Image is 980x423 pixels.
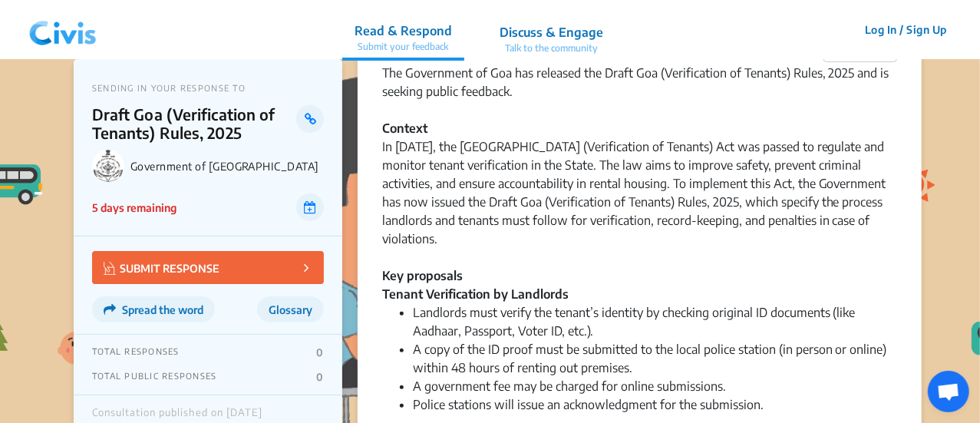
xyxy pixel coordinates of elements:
span: Spread the word [122,303,203,316]
p: SUBMIT RESPONSE [104,259,219,276]
li: A government fee may be charged for online submissions. [413,377,897,395]
li: Landlords must verify the tenant’s identity by checking original ID documents (like Aadhaar, Pass... [413,303,897,340]
strong: Tenant Verification by Landlords [382,286,569,302]
p: 0 [316,346,323,359]
p: Talk to the community [500,41,603,55]
p: Read & Respond [355,21,452,40]
p: SENDING IN YOUR RESPONSE TO [92,83,324,93]
p: Draft Goa (Verification of Tenants) Rules, 2025 [92,105,297,142]
div: Open chat [928,371,969,412]
img: Government of Goa logo [92,150,124,182]
span: Glossary [269,303,312,316]
p: TOTAL PUBLIC RESPONSES [92,371,217,383]
strong: Context [382,121,427,136]
button: Log In / Sign Up [855,18,957,41]
p: Discuss & Engage [500,23,603,41]
button: Glossary [257,296,324,322]
li: Police stations will issue an acknowledgment for the submission. [413,395,897,414]
p: 0 [316,371,323,383]
button: SUBMIT RESPONSE [92,251,324,284]
strong: Key proposals [382,268,463,283]
div: In [DATE], the [GEOGRAPHIC_DATA] (Verification of Tenants) Act was passed to regulate and monitor... [382,137,897,285]
p: TOTAL RESPONSES [92,346,180,359]
li: A copy of the ID proof must be submitted to the local police station (in person or online) within... [413,340,897,377]
button: Spread the word [92,296,215,322]
p: 5 days remaining [92,200,177,216]
div: The Government of Goa has released the Draft Goa (Verification of Tenants) Rules, 2025 and is see... [382,64,897,137]
img: navlogo.png [23,7,103,53]
img: Vector.jpg [104,262,116,275]
p: Submit your feedback [355,40,452,54]
p: Government of [GEOGRAPHIC_DATA] [130,160,324,173]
